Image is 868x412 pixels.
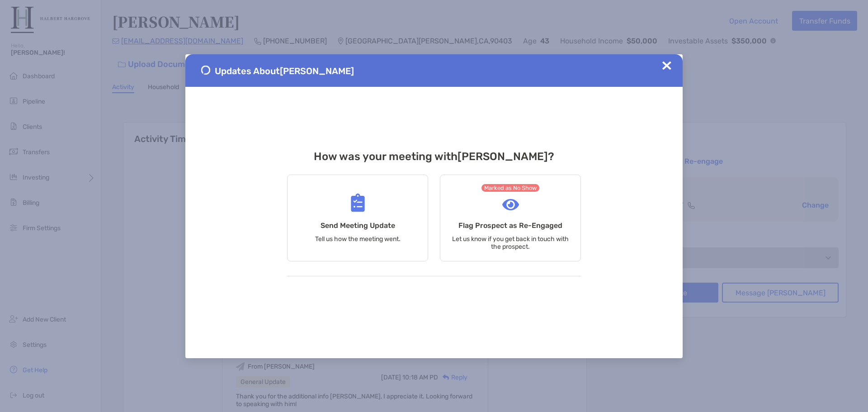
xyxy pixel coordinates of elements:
img: Send Meeting Update 1 [201,66,210,75]
h4: Flag Prospect as Re-Engaged [458,221,562,230]
p: Tell us how the meeting went. [315,235,401,243]
h3: How was your meeting with [PERSON_NAME] ? [287,150,581,163]
span: Marked as No Show [481,184,540,192]
img: Flag Prospect as Re-Engaged [502,199,519,210]
h4: Send Meeting Update [321,221,395,230]
p: Let us know if you get back in touch with the prospect. [452,235,569,251]
span: Updates About [PERSON_NAME] [215,66,354,76]
img: Close Updates Zoe [662,61,671,70]
img: Send Meeting Update [351,194,365,212]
